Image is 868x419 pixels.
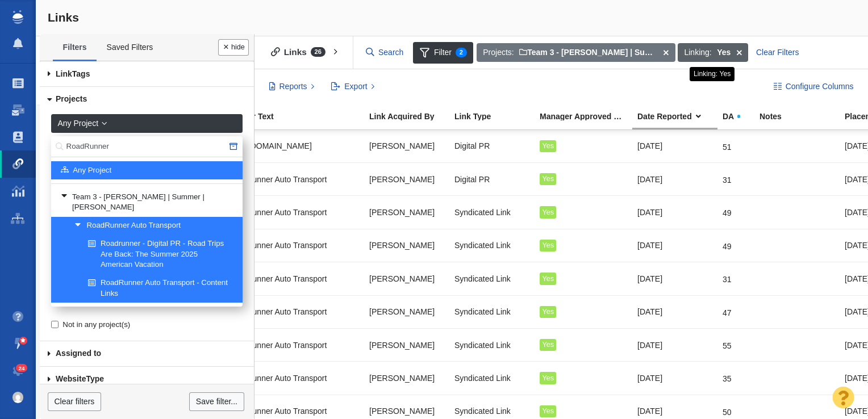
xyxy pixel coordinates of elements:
[449,295,535,328] td: Syndicated Link
[85,236,236,274] a: Roadrunner - Digital PR - Road Trips Are Back: The Summer 2025 American Vacation
[717,47,731,58] strong: Yes
[364,295,449,328] td: Taylor Tomita
[228,112,368,120] div: Anchor Text
[361,43,409,62] input: Search
[483,47,514,58] span: Projects:
[344,81,367,93] span: Export
[364,328,449,361] td: Taylor Tomita
[364,196,449,229] td: Taylor Tomita
[759,112,844,120] div: Notes
[454,112,539,120] div: Link Type
[279,81,307,93] span: Reports
[48,11,79,24] span: Links
[228,200,359,224] div: RoadRunner Auto Transport
[97,36,163,60] a: Saved Filters
[369,307,435,317] span: [PERSON_NAME]
[637,366,712,390] div: [DATE]
[48,392,101,412] a: Clear filters
[723,333,732,351] div: 55
[369,373,435,383] span: [PERSON_NAME]
[454,307,511,317] span: Syndicated Link
[637,112,721,122] a: Date Reported
[540,112,636,122] a: Manager Approved Link?
[542,208,554,216] span: Yes
[369,112,453,122] a: Link Acquired By
[364,163,449,196] td: Taylor Tomita
[53,36,97,60] a: Filters
[723,112,734,120] span: DA
[723,200,732,218] div: 49
[723,366,732,384] div: 35
[40,61,254,87] a: Tags
[12,392,24,403] img: 0a657928374d280f0cbdf2a1688580e1
[542,374,554,382] span: Yes
[40,367,254,392] a: Type
[73,165,111,176] span: Any Project
[72,217,236,234] a: RoadRunner Auto Transport
[535,163,632,196] td: Yes
[542,142,554,150] span: Yes
[723,300,732,318] div: 47
[454,141,490,151] span: Digital PR
[449,229,535,262] td: Syndicated Link
[637,200,712,224] div: [DATE]
[684,47,711,58] span: Linking:
[40,341,254,367] a: Assigned to
[228,167,359,191] div: RoadRunner Auto Transport
[542,308,554,316] span: Yes
[542,275,554,283] span: Yes
[637,266,712,291] div: [DATE]
[535,362,632,395] td: Yes
[637,134,712,158] div: [DATE]
[723,134,732,152] div: 51
[542,407,554,415] span: Yes
[40,87,254,112] a: Projects
[262,77,321,97] button: Reports
[364,229,449,262] td: Taylor Tomita
[454,274,511,284] span: Syndicated Link
[325,77,381,97] button: Export
[369,240,435,250] span: [PERSON_NAME]
[369,274,435,284] span: [PERSON_NAME]
[364,130,449,163] td: Taylor Tomita
[454,340,511,350] span: Syndicated Link
[413,42,473,64] span: Filter
[62,320,130,330] span: Not in any project(s)
[723,266,732,284] div: 31
[369,406,435,416] span: [PERSON_NAME]
[449,328,535,361] td: Syndicated Link
[637,333,712,357] div: [DATE]
[535,196,632,229] td: Yes
[449,163,535,196] td: Digital PR
[454,373,511,383] span: Syndicated Link
[535,262,632,295] td: Yes
[51,321,59,328] input: Not in any project(s)
[228,112,368,122] a: Anchor Text
[57,118,98,129] span: Any Project
[85,275,236,302] a: RoadRunner Auto Transport - Content Links
[454,240,511,250] span: Syndicated Link
[767,77,860,97] button: Configure Columns
[369,174,435,185] span: [PERSON_NAME]
[51,136,243,157] input: Search...
[454,112,539,122] a: Link Type
[228,266,359,291] div: RoadRunner Auto Transport
[449,130,535,163] td: Digital PR
[637,300,712,324] div: [DATE]
[16,364,28,372] span: 24
[369,112,453,120] div: Link Acquired By
[364,362,449,395] td: Taylor Tomita
[690,67,735,81] div: Linking: Yes
[228,300,359,324] div: RoadRunner Auto Transport
[723,233,732,252] div: 49
[454,406,511,416] span: Syndicated Link
[723,112,758,122] a: DA
[369,340,435,350] span: [PERSON_NAME]
[56,69,72,78] span: Link
[723,399,732,417] div: 50
[535,328,632,361] td: Yes
[456,48,467,57] span: 2
[218,39,249,56] button: Done
[723,167,732,185] div: 31
[189,392,244,412] a: Save filter...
